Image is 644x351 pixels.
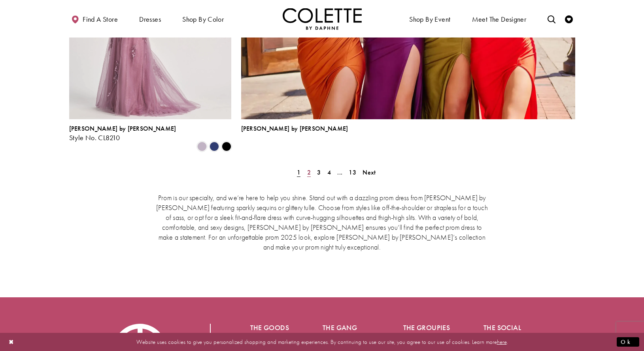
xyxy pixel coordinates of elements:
span: 13 [349,168,356,176]
span: Shop By Event [409,15,450,23]
a: Page 2 [305,167,313,178]
span: Shop by color [180,8,226,30]
i: Black [222,142,231,151]
span: Dresses [137,8,163,30]
a: Page 13 [346,167,359,178]
span: Dresses [139,15,161,23]
p: Website uses cookies to give you personalized shopping and marketing experiences. By continuing t... [57,336,587,347]
span: 3 [317,168,321,176]
h5: The groupies [403,324,452,332]
span: Next [363,168,376,176]
a: Page 3 [315,167,323,178]
span: 1 [297,168,300,176]
a: here [497,338,507,345]
a: Visit Home Page [283,8,362,30]
span: Find a store [83,15,118,23]
a: Find a store [69,8,120,30]
i: Heather [197,142,207,151]
a: Meet the designer [470,8,529,30]
span: ... [337,168,342,176]
p: Prom is our specialty, and we’re here to help you shine. Stand out with a dazzling prom dress fro... [154,193,490,252]
div: Colette by Daphne Style No. CL8210 [69,125,176,142]
img: Colette by Daphne [283,8,362,30]
h5: The gang [323,324,372,332]
h5: The goods [250,324,291,332]
span: Shop By Event [407,8,452,30]
a: Check Wishlist [563,8,575,30]
a: Toggle search [546,8,557,30]
button: Submit Dialog [617,337,639,347]
span: 4 [327,168,331,176]
span: [PERSON_NAME] by [PERSON_NAME] [241,124,348,133]
span: Meet the designer [472,15,527,23]
a: Next Page [360,167,378,178]
span: 2 [307,168,311,176]
i: Navy Blue [210,142,219,151]
h5: The social [483,324,533,332]
a: ... [335,167,345,178]
button: Close Dialog [5,335,18,349]
span: [PERSON_NAME] by [PERSON_NAME] [69,124,176,133]
span: Shop by color [182,15,224,23]
span: Current Page [295,167,303,178]
span: Style No. CL8210 [69,133,120,142]
a: Page 4 [325,167,333,178]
